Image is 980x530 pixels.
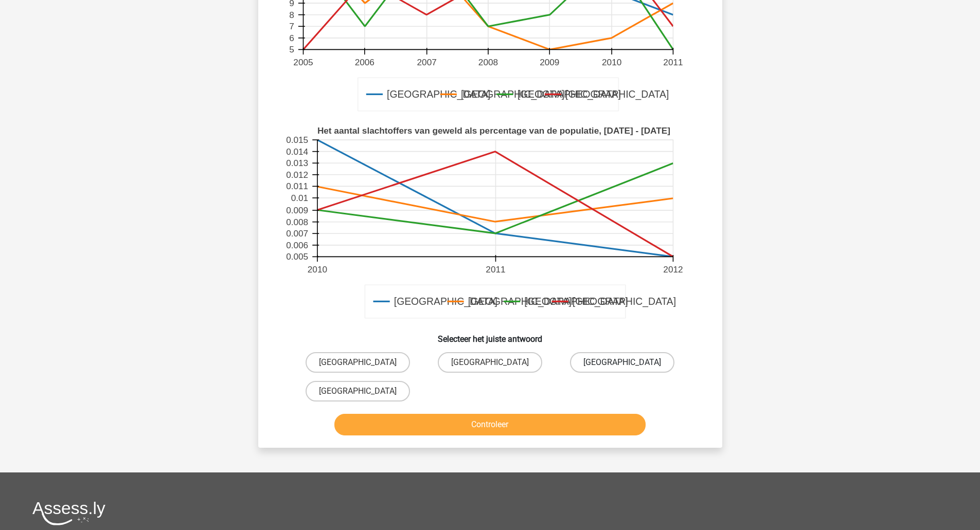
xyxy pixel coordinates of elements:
[602,57,621,67] text: 2010
[461,89,564,101] text: [GEOGRAPHIC_DATA]
[286,217,308,227] text: 0.008
[286,240,308,250] text: 0.006
[286,181,308,192] text: 0.011
[387,89,490,101] text: [GEOGRAPHIC_DATA]
[32,501,105,525] img: Assessly logo
[275,326,706,344] h6: Selecteer het juiste antwoord
[291,193,308,203] text: 0.01
[570,352,674,373] label: [GEOGRAPHIC_DATA]
[540,57,559,67] text: 2009
[334,414,646,435] button: Controleer
[663,57,683,67] text: 2011
[468,296,571,308] text: [GEOGRAPHIC_DATA]
[286,252,308,262] text: 0.005
[289,21,294,31] text: 7
[663,264,683,275] text: 2012
[306,381,410,401] label: [GEOGRAPHIC_DATA]
[565,89,669,101] text: [GEOGRAPHIC_DATA]
[354,57,374,67] text: 2006
[438,352,542,373] label: [GEOGRAPHIC_DATA]
[289,33,294,43] text: 6
[306,352,410,373] label: [GEOGRAPHIC_DATA]
[478,57,497,67] text: 2008
[394,296,497,308] text: [GEOGRAPHIC_DATA]
[572,296,675,308] text: [GEOGRAPHIC_DATA]
[524,296,628,308] text: [GEOGRAPHIC_DATA]
[286,135,308,145] text: 0.015
[289,10,294,20] text: 8
[307,264,327,275] text: 2010
[286,205,308,215] text: 0.009
[286,158,308,168] text: 0.013
[293,57,313,67] text: 2005
[517,89,620,101] text: [GEOGRAPHIC_DATA]
[286,147,308,157] text: 0.014
[417,57,436,67] text: 2007
[286,228,308,239] text: 0.007
[289,45,294,55] text: 5
[286,170,308,180] text: 0.012
[486,264,505,275] text: 2011
[317,125,670,136] text: Het aantal slachtoffers van geweld als percentage van de populatie, [DATE] - [DATE]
